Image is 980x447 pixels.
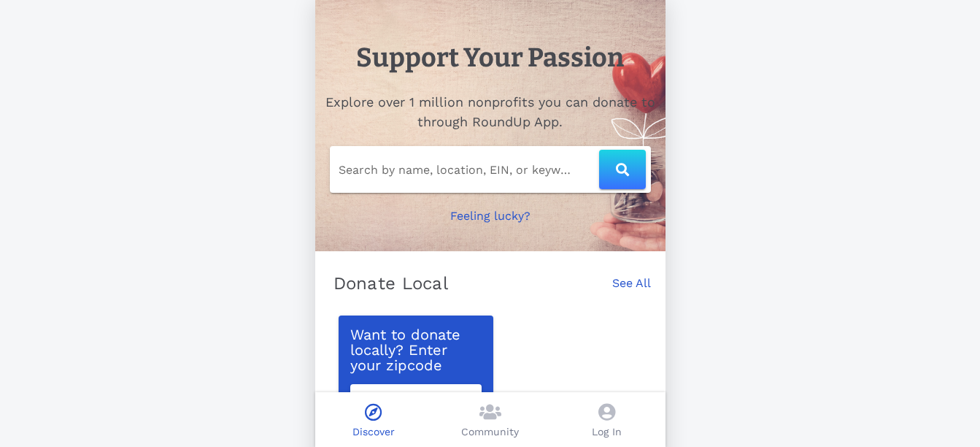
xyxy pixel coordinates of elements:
p: Community [461,424,519,440]
p: Feeling lucky? [450,207,530,225]
p: Donate Local [333,272,449,295]
p: Want to donate locally? Enter your zipcode [350,327,482,372]
a: See All [612,275,651,307]
p: Discover [352,424,395,440]
h1: Support Your Passion [356,38,624,77]
h2: Explore over 1 million nonprofits you can donate to through RoundUp App. [324,92,657,131]
p: Log In [592,424,622,440]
